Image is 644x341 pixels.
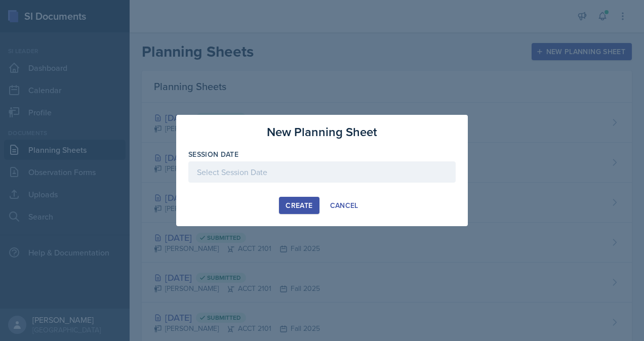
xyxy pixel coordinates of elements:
div: Cancel [330,201,358,209]
button: Cancel [324,197,365,214]
h3: New Planning Sheet [267,123,377,141]
label: Session Date [188,149,238,159]
div: Create [286,201,312,209]
button: Create [279,197,319,214]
